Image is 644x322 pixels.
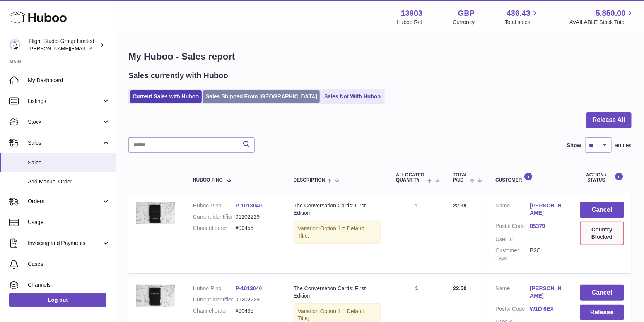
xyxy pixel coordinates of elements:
[236,296,278,303] dd: 01202229
[530,285,565,300] a: [PERSON_NAME]
[28,77,110,84] span: My Dashboard
[530,223,565,230] a: 85379
[29,45,155,51] span: [PERSON_NAME][EMAIL_ADDRESS][DOMAIN_NAME]
[580,172,624,183] div: Action / Status
[29,38,98,52] div: Flight Studio Group Limited
[580,285,624,301] button: Cancel
[236,224,278,232] dd: #90455
[453,19,475,26] div: Currency
[530,247,565,262] dd: B2C
[28,118,102,126] span: Stock
[193,213,236,221] dt: Current identifier
[28,260,110,268] span: Cases
[294,202,381,217] div: The Conversation Cards: First Edition
[28,139,102,147] span: Sales
[203,90,320,103] a: Sales Shipped From [GEOGRAPHIC_DATA]
[298,308,364,322] span: Option 1 = Default Title;
[236,285,262,291] a: P-1013040
[396,173,425,183] span: ALLOCATED Quantity
[401,8,423,19] strong: 13903
[615,142,632,149] span: entries
[193,224,236,232] dt: Channel order
[9,293,106,307] a: Log out
[453,173,468,183] span: Total paid
[28,198,102,205] span: Orders
[236,213,278,221] dd: 01202229
[128,70,228,81] h2: Sales currently with Huboo
[321,90,383,103] a: Sales Not With Huboo
[580,222,624,245] div: Country Blocked
[28,219,110,226] span: Usage
[530,305,565,313] a: W1D 6EX
[495,305,530,315] dt: Postal Code
[495,202,530,219] dt: Name
[193,307,236,315] dt: Channel order
[193,296,236,303] dt: Current identifier
[596,8,626,19] span: 5,850.00
[495,236,530,243] dt: User Id
[569,8,635,26] a: 5,850.00 AVAILABLE Stock Total
[294,221,381,244] div: Variation:
[193,285,236,292] dt: Huboo P no
[495,172,564,183] div: Customer
[294,178,325,183] span: Description
[298,225,364,239] span: Option 1 = Default Title;
[567,142,581,149] label: Show
[530,202,565,217] a: [PERSON_NAME]
[193,202,236,209] dt: Huboo P no
[453,202,466,209] span: 22.99
[569,19,635,26] span: AVAILABLE Stock Total
[28,98,102,105] span: Listings
[495,285,530,301] dt: Name
[505,19,539,26] span: Total sales
[136,202,175,224] img: DiaryOfACEO-ConvoCards-NoSignature21.jpg
[388,194,445,273] td: 1
[128,50,632,63] h1: My Huboo - Sales report
[193,178,223,183] span: Huboo P no
[236,307,278,315] dd: #90435
[453,285,466,291] span: 22.50
[28,240,102,247] span: Invoicing and Payments
[9,39,21,51] img: natasha@stevenbartlett.com
[580,305,624,320] button: Release
[505,8,539,26] a: 436.43 Total sales
[130,90,202,103] a: Current Sales with Huboo
[136,285,175,307] img: DiaryOfACEO-ConvoCards-NoSignature21.jpg
[495,223,530,232] dt: Postal Code
[580,202,624,218] button: Cancel
[586,112,632,128] button: Release All
[397,19,423,26] div: Huboo Ref
[236,202,262,209] a: P-1013040
[28,281,110,289] span: Channels
[507,8,530,19] span: 436.43
[294,285,381,300] div: The Conversation Cards: First Edition
[495,247,530,262] dt: Customer Type
[28,178,110,185] span: Add Manual Order
[458,8,475,19] strong: GBP
[28,159,110,166] span: Sales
